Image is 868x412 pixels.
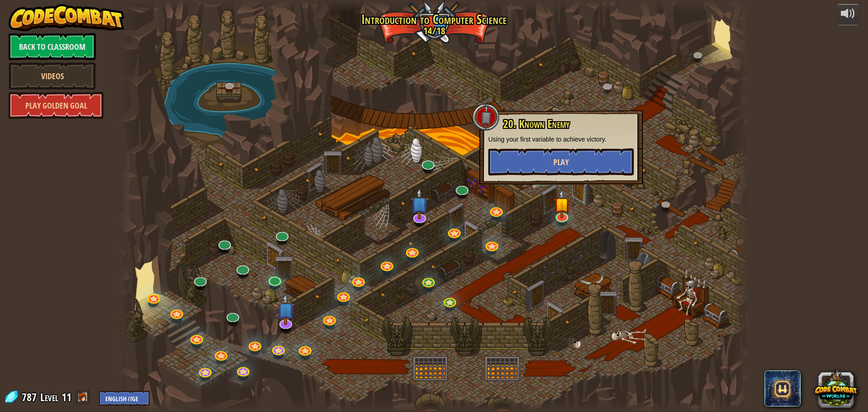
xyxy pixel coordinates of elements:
[553,189,570,218] img: level-banner-started.png
[9,33,96,60] a: Back to Classroom
[488,148,634,175] button: Play
[553,156,569,168] span: Play
[9,62,96,90] a: Videos
[488,135,634,144] p: Using your first variable to achieve victory.
[9,92,104,119] a: Play Golden Goal
[837,4,859,25] button: Adjust volume
[410,188,429,219] img: level-banner-unstarted-subscriber.png
[22,390,39,404] span: 787
[61,390,71,404] span: 11
[9,4,124,31] img: CodeCombat - Learn how to code by playing a game
[40,390,58,405] span: Level
[276,294,295,326] img: level-banner-unstarted-subscriber.png
[503,116,570,132] span: 20. Known Enemy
